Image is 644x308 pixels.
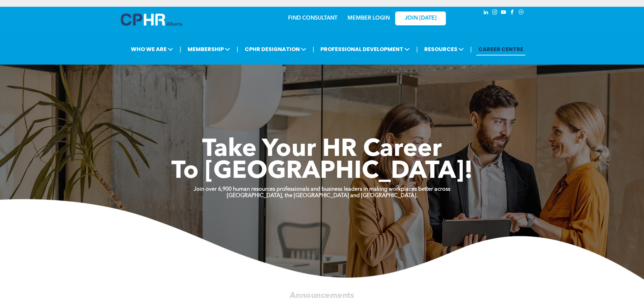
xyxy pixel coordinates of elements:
a: JOIN [DATE] [395,11,446,25]
li: | [313,42,314,56]
span: WHO WE ARE [129,43,175,55]
a: FIND CONSULTANT [288,16,337,21]
a: CAREER CENTRE [476,43,525,55]
li: | [470,42,472,56]
li: | [180,42,181,56]
a: youtube [500,8,507,18]
span: To [GEOGRAPHIC_DATA]! [171,160,473,184]
strong: [GEOGRAPHIC_DATA], the [GEOGRAPHIC_DATA] and [GEOGRAPHIC_DATA]. [227,193,418,198]
a: facebook [509,8,516,18]
a: Social network [518,8,525,18]
span: JOIN [DATE] [405,15,436,22]
a: linkedin [482,8,490,18]
span: Announcements [290,291,354,300]
span: CPHR DESIGNATION [243,43,308,55]
img: A blue and white logo for cp alberta [121,14,182,26]
li: | [237,42,238,56]
strong: Join over 6,900 human resources professionals and business leaders in making workplaces better ac... [194,187,450,192]
span: Take Your HR Career [202,138,442,162]
a: MEMBER LOGIN [348,16,390,21]
li: | [416,42,418,56]
span: PROFESSIONAL DEVELOPMENT [318,43,412,55]
span: RESOURCES [422,43,466,55]
a: instagram [491,8,499,18]
span: MEMBERSHIP [186,43,232,55]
